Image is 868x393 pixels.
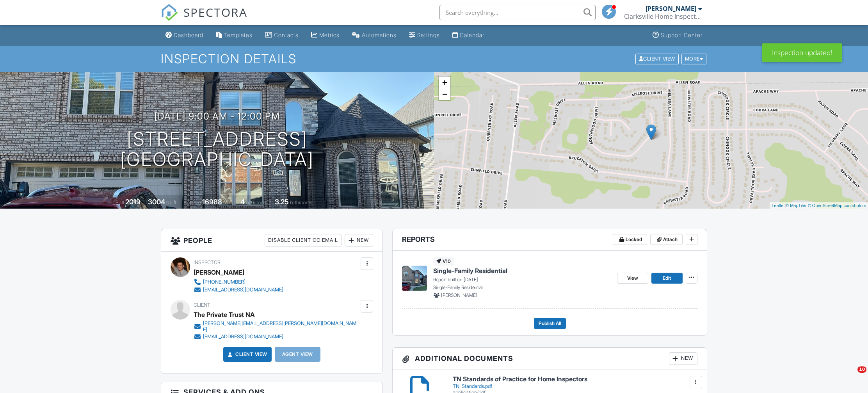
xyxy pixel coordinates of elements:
[772,203,784,208] a: Leaflet
[116,200,124,205] span: Built
[290,200,312,205] span: bathrooms
[213,28,256,43] a: Templates
[194,259,221,265] span: Inspector
[406,28,443,43] a: Settings
[223,200,233,205] span: sq.ft.
[265,234,342,247] div: Disable Client CC Email
[635,54,679,64] div: Client View
[194,309,255,320] div: The Private Trust NA
[460,32,484,38] div: Calendar
[786,203,807,208] a: © MapTiler
[770,202,868,209] div: |
[417,32,440,38] div: Settings
[224,32,253,38] div: Templates
[148,198,165,206] div: 3004
[262,28,302,43] a: Contacts
[161,11,247,27] a: SPECTORA
[439,88,450,100] a: Zoom out
[808,203,866,208] a: © OpenStreetMap contributors
[349,28,400,43] a: Automations (Basic)
[161,4,178,21] img: The Best Home Inspection Software - Spectora
[203,334,283,340] div: [EMAIL_ADDRESS][DOMAIN_NAME]
[393,348,707,370] h3: Additional Documents
[841,366,860,385] iframe: Intercom live chat
[246,200,267,205] span: bedrooms
[624,13,702,20] div: Clarksville Home Inspectors
[681,54,707,64] div: More
[202,198,222,206] div: 16988
[125,198,141,206] div: 2019
[154,111,280,121] h3: [DATE] 9:00 am - 12:00 pm
[449,28,487,43] a: Calendar
[275,198,289,206] div: 3.25
[194,333,359,341] a: [EMAIL_ADDRESS][DOMAIN_NAME]
[194,266,244,278] div: [PERSON_NAME]
[194,278,283,286] a: [PHONE_NUMBER]
[174,32,203,38] div: Dashboard
[857,366,866,373] span: 10
[646,5,696,13] div: [PERSON_NAME]
[161,229,382,252] h3: People
[240,198,245,206] div: 4
[308,28,343,43] a: Metrics
[185,200,201,205] span: Lot Size
[345,234,373,247] div: New
[166,200,177,205] span: sq. ft.
[362,32,397,38] div: Automations
[635,55,681,61] a: Client View
[319,32,340,38] div: Metrics
[226,350,267,358] a: Client View
[453,376,697,383] h6: TN Standards of Practice for Home Inspectors
[439,77,450,88] a: Zoom in
[453,383,697,389] div: TN_Standards.pdf
[162,28,206,43] a: Dashboard
[669,352,697,365] div: New
[194,286,283,294] a: [EMAIL_ADDRESS][DOMAIN_NAME]
[194,302,210,308] span: Client
[439,5,596,20] input: Search everything...
[762,43,842,62] div: Inspection updated!
[203,279,245,285] div: [PHONE_NUMBER]
[203,320,359,333] div: [PERSON_NAME][EMAIL_ADDRESS][PERSON_NAME][DOMAIN_NAME]
[161,52,707,66] h1: Inspection Details
[661,32,703,38] div: Support Center
[120,129,314,170] h1: [STREET_ADDRESS] [GEOGRAPHIC_DATA]
[203,287,283,293] div: [EMAIL_ADDRESS][DOMAIN_NAME]
[183,4,247,20] span: SPECTORA
[274,32,299,38] div: Contacts
[194,320,359,333] a: [PERSON_NAME][EMAIL_ADDRESS][PERSON_NAME][DOMAIN_NAME]
[649,28,706,43] a: Support Center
